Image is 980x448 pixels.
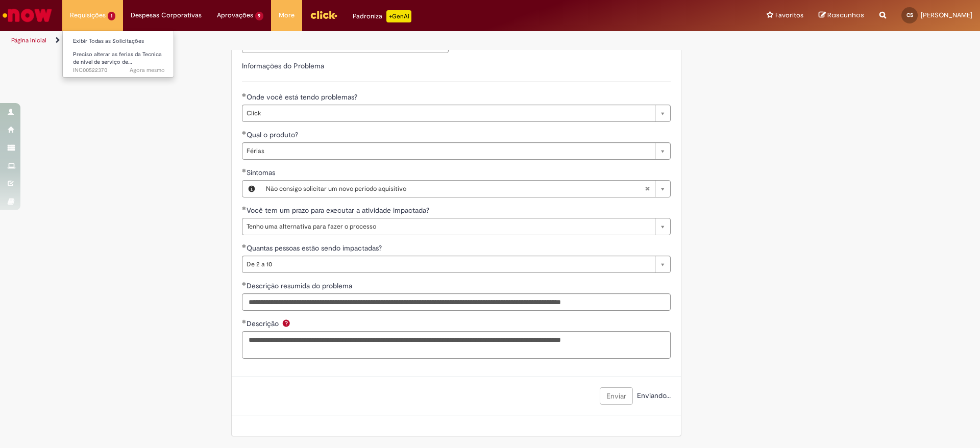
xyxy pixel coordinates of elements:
span: More [279,10,295,20]
button: Sintomas, Visualizar este registro Não consigo solicitar um novo periodo aquisitivo [242,181,261,197]
span: Aprovações [217,10,253,20]
a: Não consigo solicitar um novo periodo aquisitivoLimpar campo Sintomas [261,181,670,197]
ul: Requisições [62,31,174,78]
span: 9 [255,12,264,20]
div: Padroniza [353,10,411,22]
span: Você tem um prazo para executar a atividade impactada? [247,206,431,215]
a: Aberto INC00522370 : Preciso alterar as ferias da Tecnica de nivel de serviço de caxias, pois ha ... [63,49,175,71]
span: Ajuda para Descrição [280,319,292,327]
span: Tenho uma alternativa para fazer o processo [247,218,650,235]
time: 28/08/2025 16:35:14 [130,66,165,74]
img: ServiceNow [1,5,54,26]
textarea: Descrição [242,331,671,359]
span: De 2 a 10 [247,256,650,272]
abbr: Limpar campo Sintomas [640,181,655,197]
span: Obrigatório Preenchido [242,282,247,286]
span: 1 [108,12,115,20]
span: Obrigatório Preenchido [242,206,247,210]
span: Obrigatório Preenchido [242,319,247,323]
span: [PERSON_NAME] [921,11,972,19]
span: Onde você está tendo problemas? [247,92,359,102]
span: Quantas pessoas estão sendo impactadas? [247,243,384,253]
span: Rascunhos [827,10,864,20]
img: click_logo_yellow_360x200.png [310,7,337,22]
a: Exibir Todas as Solicitações [63,36,175,47]
span: Enviando... [635,391,671,400]
span: Agora mesmo [130,66,165,74]
input: Descrição resumida do problema [242,293,671,311]
span: Sintomas [247,168,277,177]
span: CS [906,12,913,18]
span: Qual o produto? [247,130,300,139]
span: Despesas Corporativas [131,10,202,20]
span: Requisições [70,10,106,20]
span: Favoritos [775,10,803,20]
span: Férias [247,143,650,159]
span: Descrição [247,319,281,328]
ul: Trilhas de página [8,31,646,50]
span: Obrigatório Preenchido [242,131,247,135]
label: Informações do Problema [242,61,324,70]
a: Página inicial [11,36,46,44]
span: Não consigo solicitar um novo periodo aquisitivo [266,181,645,197]
span: Obrigatório Preenchido [242,244,247,248]
span: Click [247,105,650,121]
span: Descrição resumida do problema [247,281,354,290]
span: Obrigatório Preenchido [242,93,247,97]
p: +GenAi [386,10,411,22]
span: Obrigatório Preenchido [242,168,247,172]
span: Preciso alterar as ferias da Tecnica de nivel de serviço de… [73,51,162,66]
a: Rascunhos [819,11,864,20]
span: INC00522370 [73,66,165,74]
